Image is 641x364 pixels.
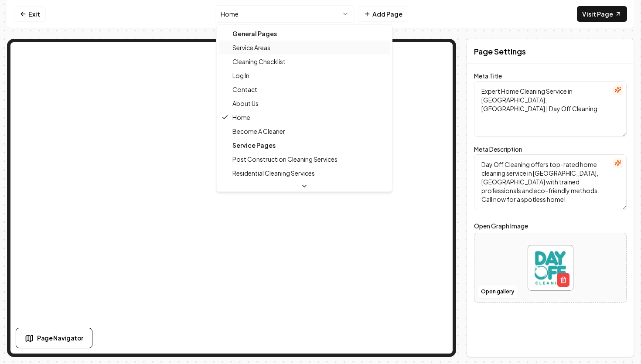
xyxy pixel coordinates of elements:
[232,99,259,108] span: About Us
[232,113,250,122] span: Home
[218,27,390,41] div: General Pages
[232,71,249,80] span: Log In
[232,155,338,163] span: Post Construction Cleaning Services
[232,43,270,52] span: Service Areas
[218,138,390,152] div: Service Pages
[232,169,315,177] span: Residential Cleaning Services
[232,127,285,136] span: Become A Cleaner
[232,85,257,94] span: Contact
[232,57,286,66] span: Cleaning Checklist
